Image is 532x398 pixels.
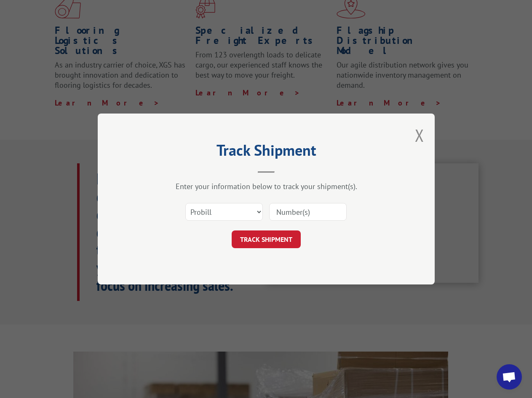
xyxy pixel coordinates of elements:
[269,203,347,221] input: Number(s)
[232,230,301,248] button: TRACK SHIPMENT
[140,181,393,191] div: Enter your information below to track your shipment(s).
[415,124,424,146] button: Close modal
[497,364,522,390] div: Open chat
[140,144,393,160] h2: Track Shipment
